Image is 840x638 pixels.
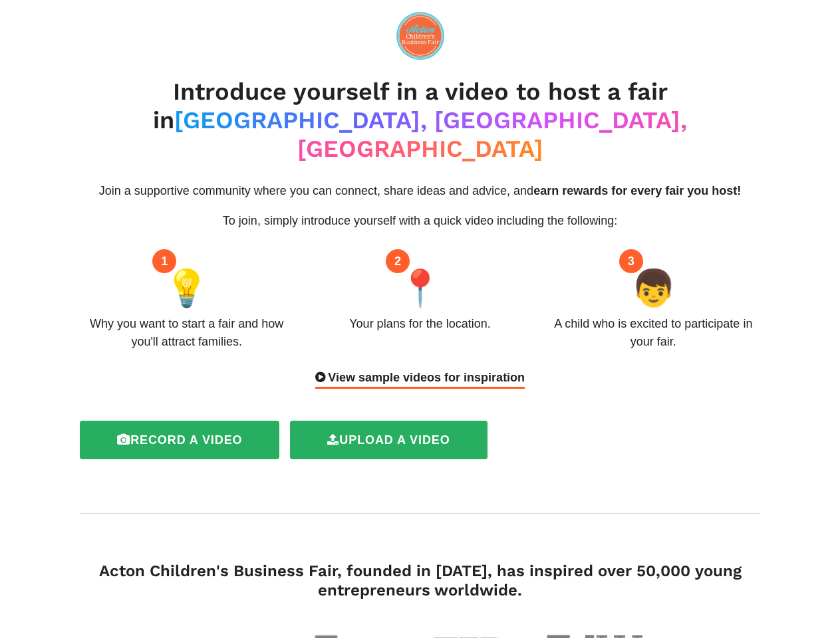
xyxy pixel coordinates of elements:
[398,261,442,315] span: 📍
[631,261,676,315] span: 👦
[80,78,760,164] h2: Introduce yourself in a video to host a fair in
[396,12,444,60] img: logo-09e7f61fd0461591446672a45e28a4aa4e3f772ea81a4ddf9c7371a8bcc222a1.png
[164,261,209,315] span: 💡
[619,249,643,273] div: 3
[386,249,410,273] div: 2
[80,562,760,599] h4: Acton Children's Business Fair, founded in [DATE], has inspired over 50,000 young entrepreneurs w...
[80,182,760,200] p: Join a supportive community where you can connect, share ideas and advice, and
[290,421,487,459] label: Upload a video
[152,249,176,273] div: 1
[547,315,760,351] div: A child who is excited to participate in your fair.
[349,315,490,333] div: Your plans for the location.
[80,315,293,351] div: Why you want to start a fair and how you'll attract families.
[315,369,525,389] div: View sample videos for inspiration
[174,106,687,163] span: [GEOGRAPHIC_DATA], [GEOGRAPHIC_DATA], [GEOGRAPHIC_DATA]
[533,184,741,197] span: earn rewards for every fair you host!
[80,212,760,230] p: To join, simply introduce yourself with a quick video including the following:
[80,421,279,459] label: Record a video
